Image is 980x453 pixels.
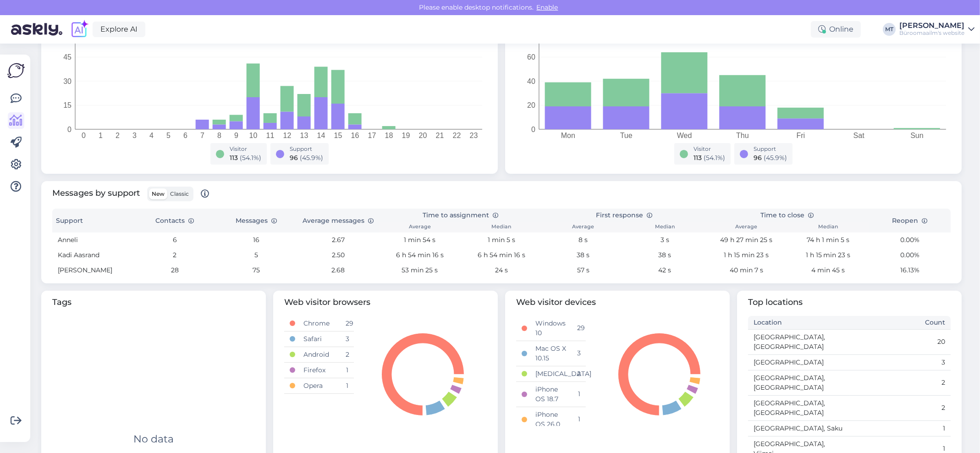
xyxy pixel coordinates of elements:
[67,126,72,133] tspan: 0
[899,22,964,29] div: [PERSON_NAME]
[297,248,379,263] td: 2.50
[52,296,255,309] span: Tags
[200,132,204,139] tspan: 7
[811,21,861,38] div: Online
[63,53,72,61] tspan: 45
[298,362,340,378] td: Firefox
[461,222,542,232] th: Median
[52,232,134,248] td: Anneli
[298,347,340,362] td: Android
[134,263,215,278] td: 28
[530,381,572,407] td: iPhone OS 18.7
[787,248,869,263] td: 1 h 15 min 23 s
[134,209,215,232] th: Contacts
[300,154,323,162] span: ( 45.9 %)
[534,3,561,11] span: Enable
[899,29,964,37] div: Büroomaailm's website
[899,22,974,37] a: [PERSON_NAME]Büroomaailm's website
[704,154,725,162] span: ( 54.1 %)
[134,248,215,263] td: 2
[52,248,134,263] td: Kadi Aasrand
[849,316,951,330] th: Count
[379,263,461,278] td: 53 min 25 s
[910,132,923,139] tspan: Sun
[470,132,478,139] tspan: 23
[572,366,586,381] td: 2
[215,263,297,278] td: 75
[385,132,393,139] tspan: 18
[183,132,187,139] tspan: 6
[230,154,238,162] span: 113
[530,316,572,341] td: Windows 10
[297,232,379,248] td: 2.67
[290,154,298,162] span: 96
[797,132,805,139] tspan: Fri
[705,248,787,263] td: 1 h 15 min 23 s
[402,132,410,139] tspan: 19
[624,263,705,278] td: 42 s
[297,263,379,278] td: 2.68
[853,132,865,139] tspan: Sat
[787,263,869,278] td: 4 min 45 s
[694,145,725,153] div: Visitor
[705,222,787,232] th: Average
[748,395,849,420] td: [GEOGRAPHIC_DATA], [GEOGRAPHIC_DATA]
[297,209,379,232] th: Average messages
[542,209,705,222] th: First response
[70,20,89,39] img: explore-ai
[152,190,165,197] span: New
[869,263,951,278] td: 16.13%
[234,132,238,139] tspan: 9
[340,347,354,362] td: 2
[436,132,444,139] tspan: 21
[453,132,461,139] tspan: 22
[748,329,849,354] td: [GEOGRAPHIC_DATA], [GEOGRAPHIC_DATA]
[298,331,340,347] td: Safari
[283,132,292,139] tspan: 12
[736,132,749,139] tspan: Thu
[230,145,261,153] div: Visitor
[249,132,258,139] tspan: 10
[284,296,487,309] span: Web visitor browsers
[461,232,542,248] td: 1 min 5 s
[52,263,134,278] td: [PERSON_NAME]
[461,248,542,263] td: 6 h 54 min 16 s
[166,132,171,139] tspan: 5
[340,331,354,347] td: 3
[527,101,535,109] tspan: 20
[849,420,951,436] td: 1
[82,132,86,139] tspan: 0
[368,132,376,139] tspan: 17
[542,232,624,248] td: 8 s
[869,209,951,232] th: Reopen
[787,232,869,248] td: 74 h 1 min 5 s
[561,132,575,139] tspan: Mon
[298,378,340,393] td: Opera
[215,248,297,263] td: 5
[748,316,849,330] th: Location
[748,296,951,309] span: Top locations
[63,101,72,109] tspan: 15
[52,209,134,232] th: Support
[849,395,951,420] td: 2
[340,316,354,331] td: 29
[132,132,137,139] tspan: 3
[300,132,308,139] tspan: 13
[542,248,624,263] td: 38 s
[869,232,951,248] td: 0.00%
[677,132,692,139] tspan: Wed
[266,132,275,139] tspan: 11
[290,145,323,153] div: Support
[215,209,297,232] th: Messages
[849,370,951,395] td: 2
[542,222,624,232] th: Average
[217,132,221,139] tspan: 8
[764,154,787,162] span: ( 45.9 %)
[624,232,705,248] td: 3 s
[531,126,535,133] tspan: 0
[93,22,145,37] a: Explore AI
[748,370,849,395] td: [GEOGRAPHIC_DATA], [GEOGRAPHIC_DATA]
[572,407,586,432] td: 1
[694,154,702,162] span: 113
[379,209,542,222] th: Time to assignment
